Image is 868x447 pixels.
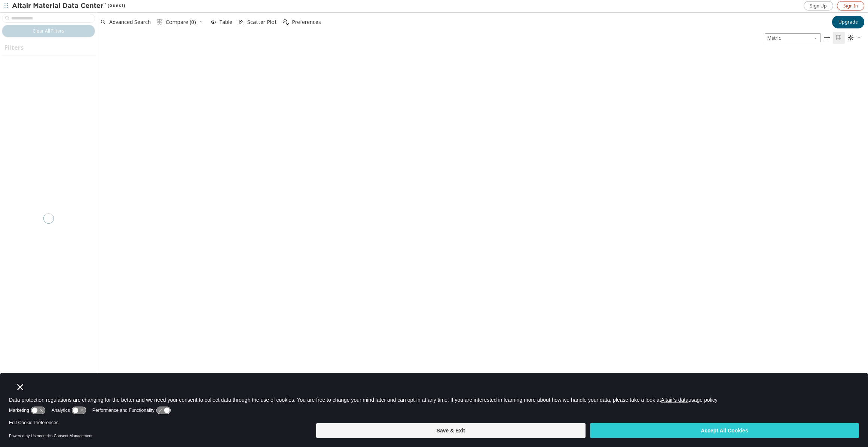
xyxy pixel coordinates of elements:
button: Upgrade [832,16,864,28]
i:  [824,35,830,41]
a: Sign In [837,1,864,10]
i:  [836,35,842,41]
div: Unit System [765,33,821,42]
img: Altair Material Data Center [12,2,107,10]
div: (Guest) [12,2,125,10]
span: Sign In [843,3,858,9]
i:  [157,19,163,25]
span: Upgrade [838,19,858,25]
span: Advanced Search [109,19,151,25]
span: Table [219,19,232,25]
button: Tile View [833,32,845,44]
i:  [848,35,854,41]
a: Sign Up [804,1,833,10]
button: Table View [821,32,833,44]
i:  [283,19,289,25]
span: Preferences [292,19,321,25]
span: Compare (0) [166,19,196,25]
span: Scatter Plot [247,19,277,25]
span: Sign Up [810,3,827,9]
button: Theme [845,32,864,44]
span: Metric [765,33,821,42]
